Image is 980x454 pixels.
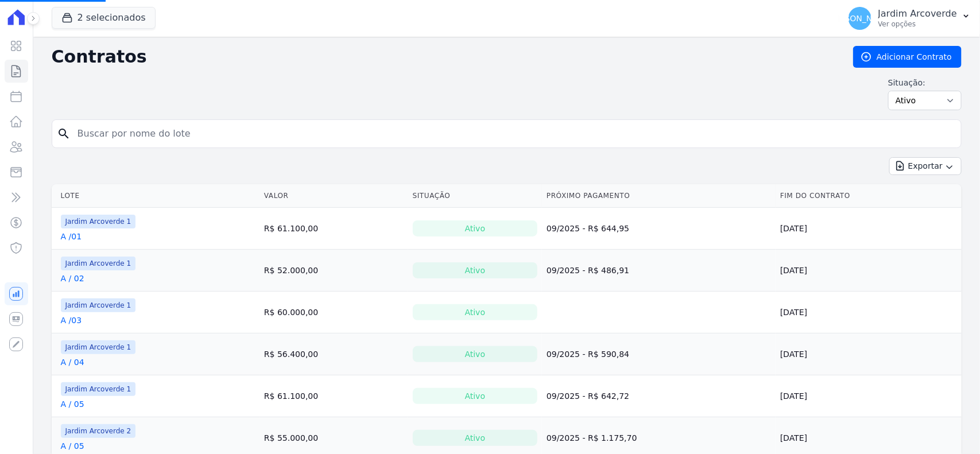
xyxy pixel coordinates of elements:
[259,292,408,333] td: R$ 60.000,00
[61,440,84,452] a: A / 05
[878,8,957,20] p: Jardim Arcoverde
[259,184,408,208] th: Valor
[413,388,537,404] div: Ativo
[408,184,542,208] th: Situação
[878,20,957,29] p: Ver opções
[542,184,776,208] th: Próximo Pagamento
[888,77,962,88] label: Situação:
[52,46,835,67] h2: Contratos
[413,262,537,278] div: Ativo
[413,430,537,446] div: Ativo
[547,224,629,233] a: 09/2025 - R$ 644,95
[259,250,408,292] td: R$ 52.000,00
[826,14,893,22] span: [PERSON_NAME]
[776,292,962,333] td: [DATE]
[61,315,82,326] a: A /03
[776,208,962,250] td: [DATE]
[57,127,71,141] i: search
[776,184,962,208] th: Fim do Contrato
[889,157,962,175] button: Exportar
[52,7,156,29] button: 2 selecionados
[61,382,136,396] span: Jardim Arcoverde 1
[413,346,537,362] div: Ativo
[853,46,962,68] a: Adicionar Contrato
[547,391,629,401] a: 09/2025 - R$ 642,72
[547,266,629,275] a: 09/2025 - R$ 486,91
[71,122,956,145] input: Buscar por nome do lote
[61,298,136,312] span: Jardim Arcoverde 1
[259,375,408,417] td: R$ 61.100,00
[61,273,84,284] a: A / 02
[547,433,637,443] a: 09/2025 - R$ 1.175,70
[61,356,84,368] a: A / 04
[547,350,629,359] a: 09/2025 - R$ 590,84
[61,340,136,354] span: Jardim Arcoverde 1
[776,250,962,292] td: [DATE]
[61,257,136,270] span: Jardim Arcoverde 1
[839,2,980,34] button: [PERSON_NAME] Jardim Arcoverde Ver opções
[776,333,962,375] td: [DATE]
[61,424,136,438] span: Jardim Arcoverde 2
[776,375,962,417] td: [DATE]
[61,398,84,410] a: A / 05
[52,184,259,208] th: Lote
[413,220,537,236] div: Ativo
[259,333,408,375] td: R$ 56.400,00
[61,215,136,228] span: Jardim Arcoverde 1
[259,208,408,250] td: R$ 61.100,00
[61,231,82,242] a: A /01
[413,304,537,320] div: Ativo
